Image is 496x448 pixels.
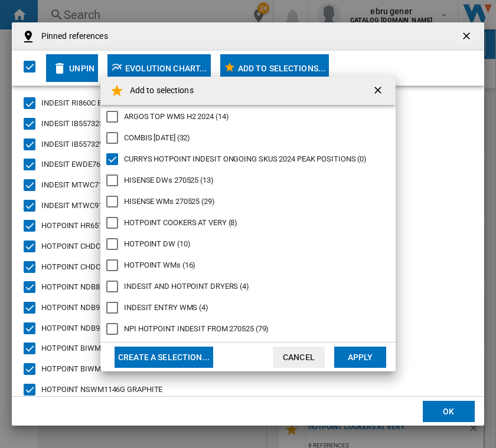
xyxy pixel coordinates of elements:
md-checkbox: ARGOS TOP WMS H2 2024 [106,111,380,123]
div: HOTPOINT COOKERS AT VERY (8) [124,218,237,228]
button: Create a selection... [115,347,213,368]
div: HOTPOINT WMs (16) [124,260,195,271]
div: ARGOS TOP WMS H2 2024 (14) [124,111,229,122]
md-checkbox: HOTPOINT COOKERS AT VERY [106,217,380,229]
md-checkbox: CURRYS HOTPOINT INDESIT ONGOING SKUS 2024 PEAK POSITIONS [106,153,380,165]
ng-md-icon: getI18NText('BUTTONS.CLOSE_DIALOG') [372,84,386,98]
div: HISENSE WMs 270525 (29) [124,196,215,207]
md-checkbox: INDESIT AND HOTPOINT DRYERS [106,281,380,292]
md-checkbox: NPI HOTPOINT INDESIT FROM 270525 [106,323,390,335]
div: CURRYS HOTPOINT INDESIT ONGOING SKUS 2024 PEAK POSITIONS (0) [124,154,367,164]
div: HISENSE DWs 270525 (13) [124,175,214,186]
div: HOTPOINT DW (10) [124,239,190,249]
button: Cancel [273,347,325,368]
md-checkbox: HOTPOINT WMs [106,259,380,271]
button: getI18NText('BUTTONS.CLOSE_DIALOG') [367,79,391,103]
md-checkbox: COMBIS OCT 24 [106,132,380,144]
div: INDESIT ENTRY WMS (4) [124,302,208,313]
div: INDESIT AND HOTPOINT DRYERS (4) [124,281,249,292]
div: NPI HOTPOINT INDESIT FROM 270525 (79) [124,324,269,334]
h4: Add to selections [124,85,194,97]
md-checkbox: HISENSE WMs 270525 [106,196,380,207]
div: COMBIS [DATE] (32) [124,133,190,143]
md-checkbox: INDESIT ENTRY WMS [106,302,380,314]
md-checkbox: HISENSE DWs 270525 [106,174,380,186]
button: Apply [334,347,386,368]
md-checkbox: HOTPOINT DW [106,238,380,250]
